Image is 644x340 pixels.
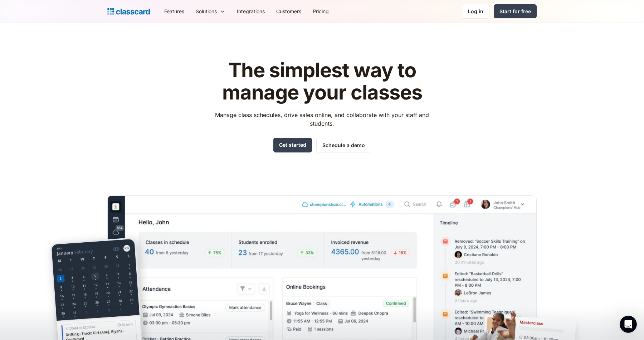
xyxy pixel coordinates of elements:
a: Logo [107,6,150,16]
div: Solutions [190,3,231,19]
iframe: Intercom live chat [620,316,637,333]
a: Pricing [307,3,335,19]
p: Manage class schedules, drive sales online, and collaborate with your staff and students. [209,111,436,128]
div: Log in [468,8,483,15]
div: Solutions [196,8,217,15]
a: Integrations [231,3,270,19]
a: Customers [270,3,307,19]
a: Start for free [494,4,537,18]
a: Log in [462,4,489,19]
a: Features [158,3,190,19]
a: Schedule a demo [316,138,371,152]
a: Get started [273,138,312,152]
div: Start for free [499,8,531,15]
h1: The simplest way to manage your classes [209,59,436,103]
